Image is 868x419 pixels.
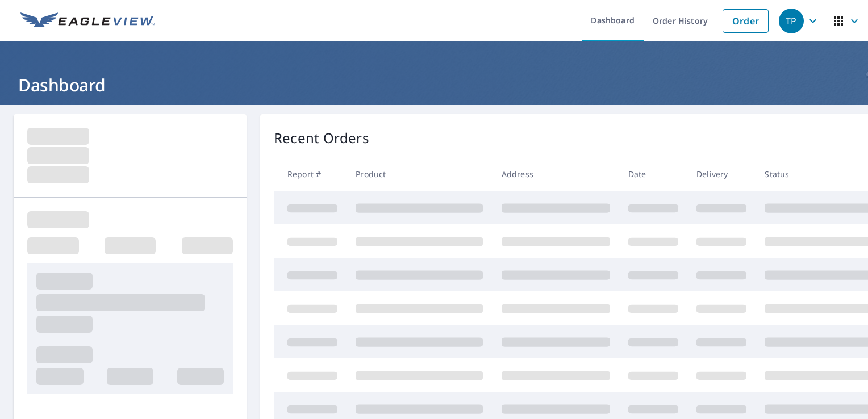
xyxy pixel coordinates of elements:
[274,128,369,148] p: Recent Orders
[723,9,769,33] a: Order
[493,157,619,191] th: Address
[14,73,854,97] h1: Dashboard
[687,157,756,191] th: Delivery
[779,9,804,33] div: TP
[347,157,492,191] th: Product
[619,157,687,191] th: Date
[20,12,155,30] img: EV Logo
[274,157,347,191] th: Report #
